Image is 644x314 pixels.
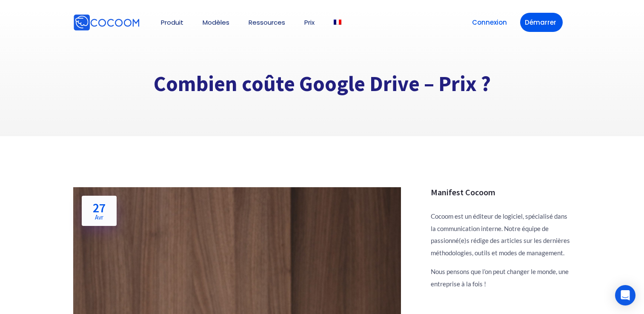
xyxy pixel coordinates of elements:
[431,265,571,290] p: Nous pensons que l’on peut changer le monde, une entreprise à la fois !
[467,13,512,32] a: Connexion
[615,285,635,305] div: Open Intercom Messenger
[203,19,229,26] a: Modèles
[93,214,106,220] span: Avr
[249,19,285,26] a: Ressources
[431,210,571,259] p: Cocoom est un éditeur de logiciel, spécialisé dans la communication interne. Notre équipe de pass...
[93,201,106,220] h2: 27
[520,13,563,32] a: Démarrer
[161,19,183,26] a: Produit
[82,196,117,226] a: 27Avr
[334,20,341,25] img: Français
[141,22,142,23] img: Cocoom
[73,14,140,31] img: Cocoom
[304,19,315,26] a: Prix
[431,187,571,197] h3: Manifest Cocoom
[73,71,571,97] h1: Combien coûte Google Drive – Prix ?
